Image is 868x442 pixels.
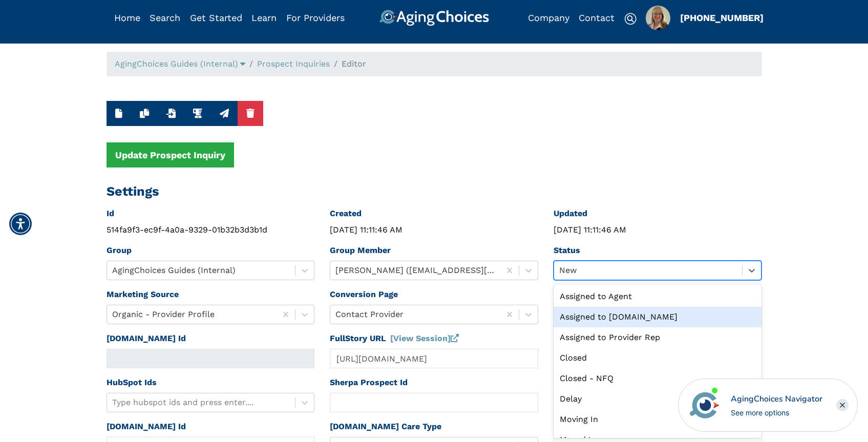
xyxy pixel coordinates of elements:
[342,59,366,69] span: Editor
[330,244,391,257] label: Group Member
[114,12,140,23] a: Home
[528,12,569,23] a: Company
[554,348,762,368] div: Closed
[554,389,762,409] div: Delay
[554,286,762,307] div: Assigned to Agent
[107,207,114,220] label: Id
[107,420,186,433] label: [DOMAIN_NAME] Id
[554,368,762,389] div: Closed - NFQ
[115,59,245,69] a: AgingChoices Guides (Internal)
[9,213,32,235] div: Accessibility Menu
[731,407,822,418] div: See more options
[390,333,459,343] a: [View Session]
[211,101,238,126] button: Run Caring Integration
[107,224,315,236] div: 514fa9f3-ec9f-4a0a-9329-01b32b3d3b1d
[554,207,587,220] label: Updated
[554,327,762,348] div: Assigned to Provider Rep
[150,12,180,23] a: Search
[554,224,762,236] div: [DATE] 11:11:46 AM
[190,12,242,23] a: Get Started
[554,244,580,257] label: Status
[107,101,131,126] button: New
[251,12,277,23] a: Learn
[330,332,459,345] label: FullStory URL
[836,399,849,411] div: Close
[330,224,538,236] div: [DATE] 11:11:46 AM
[624,13,637,25] img: search-icon.svg
[115,58,245,70] div: Popover trigger
[554,409,762,430] div: Moving In
[731,393,822,405] div: AgingChoices Navigator
[131,101,158,126] button: Duplicate
[107,244,132,257] label: Group
[646,6,670,30] div: Popover trigger
[579,12,615,23] a: Contact
[330,420,441,433] label: [DOMAIN_NAME] Care Type
[646,6,670,30] img: 0d6ac745-f77c-4484-9392-b54ca61ede62.jpg
[107,184,762,199] h2: Settings
[286,12,345,23] a: For Providers
[158,101,184,126] button: Import from youcanbook.me
[680,12,764,23] a: [PHONE_NUMBER]
[379,10,489,26] img: AgingChoices
[238,101,263,126] button: Delete
[107,52,762,76] nav: breadcrumb
[107,288,179,301] label: Marketing Source
[554,307,762,327] div: Assigned to [DOMAIN_NAME]
[184,101,211,126] button: Run Integration
[687,388,722,423] img: avatar
[107,332,186,345] label: [DOMAIN_NAME] Id
[330,288,398,301] label: Conversion Page
[107,142,234,167] button: Update Prospect Inquiry
[330,376,408,389] label: Sherpa Prospect Id
[115,59,238,69] span: AgingChoices Guides (Internal)
[150,10,180,26] div: Popover trigger
[107,376,157,389] label: HubSpot Ids
[257,59,330,69] a: Prospect Inquiries
[330,207,362,220] label: Created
